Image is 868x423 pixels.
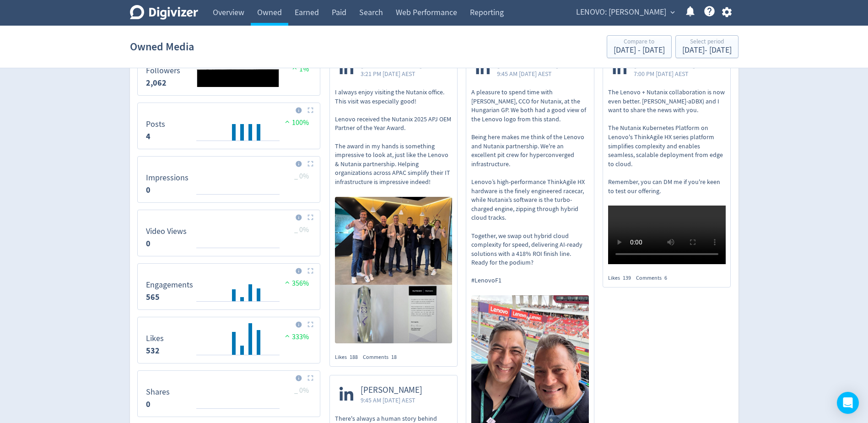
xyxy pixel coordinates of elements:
[243,358,257,365] text: [DATE]
[623,274,631,282] span: 139
[603,49,731,267] a: [PERSON_NAME]7:00 PM [DATE] AESTThe Lenovo + Nutanix collaboration is now even better. [PERSON_NA...
[196,251,204,258] text: Jan
[229,412,238,418] text: May
[283,279,309,288] span: 356%
[330,49,458,346] a: [PERSON_NAME]3:21 PM [DATE] AESTI always enjoy visiting the Nutanix office. This visit was especi...
[363,353,402,361] div: Comments
[837,392,859,414] div: Open Intercom Messenger
[146,173,189,183] dt: Impressions
[573,5,677,20] button: LENOVO: [PERSON_NAME]
[213,251,221,258] text: Mar
[196,144,204,151] text: Jan
[146,292,160,303] strong: 565
[196,198,204,204] text: Jan
[608,88,726,195] p: The Lenovo + Nutanix collaboration is now even better. [PERSON_NAME]-aDBX) and I want to share th...
[307,161,313,167] img: Placeholder
[283,332,292,339] img: positive-performance.svg
[243,198,257,204] text: [DATE]
[335,197,453,344] img: https://media.cf.digivizer.com/images/linkedin-1479586-urn:li:share:7355829806128664576-c1d705894...
[335,88,453,187] p: I always enjoy visiting the Nutanix office. This visit was especially good! Lenovo received the N...
[497,69,559,78] span: 9:45 AM [DATE] AEST
[243,412,257,418] text: [DATE]
[290,65,309,74] span: 1%
[607,35,672,58] button: Compare to[DATE] - [DATE]
[263,358,271,365] text: Sep
[614,46,665,54] div: [DATE] - [DATE]
[141,214,316,252] svg: Video Views 0
[146,226,187,237] dt: Video Views
[146,131,151,142] strong: 4
[682,46,732,54] div: [DATE] - [DATE]
[307,375,313,381] img: Placeholder
[146,399,151,410] strong: 0
[243,144,257,151] text: [DATE]
[243,305,257,311] text: [DATE]
[283,118,309,127] span: 100%
[146,280,193,290] dt: Engagements
[608,274,636,282] div: Likes
[471,88,589,285] p: A pleasure to spend time with [PERSON_NAME], CCO for Nutanix, at the Hungarian GP. We both had a ...
[294,225,309,234] span: _ 0%
[141,107,316,145] svg: Posts 4
[675,35,739,58] button: Select period[DATE]- [DATE]
[682,38,732,46] div: Select period
[263,198,271,204] text: Sep
[634,69,695,78] span: 7:00 PM [DATE] AEST
[213,198,221,204] text: Mar
[614,38,665,46] div: Compare to
[361,396,422,405] span: 9:45 AM [DATE] AEST
[141,321,316,359] svg: Likes 532
[229,305,238,311] text: May
[283,332,309,342] span: 333%
[130,32,194,61] h1: Owned Media
[294,386,309,395] span: _ 0%
[141,267,316,306] svg: Engagements 565
[391,353,397,361] span: 18
[213,358,221,365] text: Mar
[294,172,309,181] span: _ 0%
[307,107,313,113] img: Placeholder
[263,412,271,418] text: Sep
[146,77,167,88] strong: 2,062
[141,160,316,199] svg: Impressions 0
[307,214,313,220] img: Placeholder
[263,251,271,258] text: Sep
[213,412,221,418] text: Mar
[636,274,672,282] div: Comments
[307,268,313,274] img: Placeholder
[350,353,358,361] span: 188
[146,65,180,76] dt: Followers
[146,345,160,356] strong: 532
[213,305,221,311] text: Mar
[335,353,363,361] div: Likes
[361,69,422,78] span: 3:21 PM [DATE] AEST
[664,274,667,282] span: 6
[229,198,238,204] text: May
[283,118,292,125] img: positive-performance.svg
[146,119,165,130] dt: Posts
[361,385,422,396] span: [PERSON_NAME]
[307,321,313,327] img: Placeholder
[576,5,666,20] span: LENOVO: [PERSON_NAME]
[146,238,151,249] strong: 0
[283,279,292,286] img: positive-performance.svg
[141,53,316,92] svg: Followers 2,062
[229,144,238,151] text: May
[669,8,677,16] span: expand_more
[146,387,170,397] dt: Shares
[263,305,271,311] text: Sep
[146,184,151,195] strong: 0
[263,144,271,151] text: Sep
[243,251,257,258] text: [DATE]
[213,144,221,151] text: Mar
[229,251,238,258] text: May
[229,358,238,365] text: May
[196,358,204,365] text: Jan
[141,374,316,413] svg: Shares 0
[196,412,204,418] text: Jan
[196,305,204,311] text: Jan
[146,333,164,344] dt: Likes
